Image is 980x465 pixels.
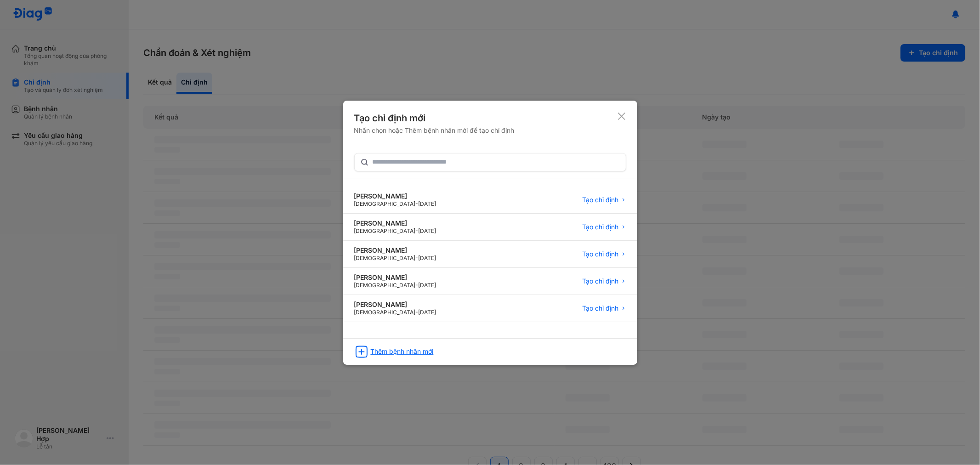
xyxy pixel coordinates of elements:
span: - [416,309,419,316]
div: [PERSON_NAME] [354,192,436,200]
span: Tạo chỉ định [583,277,619,285]
span: [DEMOGRAPHIC_DATA] [354,227,416,234]
div: [PERSON_NAME] [354,246,436,255]
span: - [416,200,419,207]
div: [PERSON_NAME] [354,301,436,309]
span: [DATE] [419,309,436,316]
div: Thêm bệnh nhân mới [371,347,434,356]
span: [DATE] [419,255,436,261]
span: Tạo chỉ định [583,223,619,231]
span: Tạo chỉ định [583,304,619,312]
span: Tạo chỉ định [583,250,619,258]
div: [PERSON_NAME] [354,219,436,227]
div: [PERSON_NAME] [354,273,436,282]
div: Nhấn chọn hoặc Thêm bệnh nhân mới để tạo chỉ định [354,126,515,135]
span: - [416,227,419,234]
span: - [416,282,419,289]
span: [DEMOGRAPHIC_DATA] [354,255,416,261]
span: Tạo chỉ định [583,196,619,204]
span: [DEMOGRAPHIC_DATA] [354,282,416,289]
span: [DEMOGRAPHIC_DATA] [354,309,416,316]
div: Tạo chỉ định mới [354,112,515,125]
span: [DEMOGRAPHIC_DATA] [354,200,416,207]
span: - [416,255,419,261]
span: [DATE] [419,282,436,289]
span: [DATE] [419,200,436,207]
span: [DATE] [419,227,436,234]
